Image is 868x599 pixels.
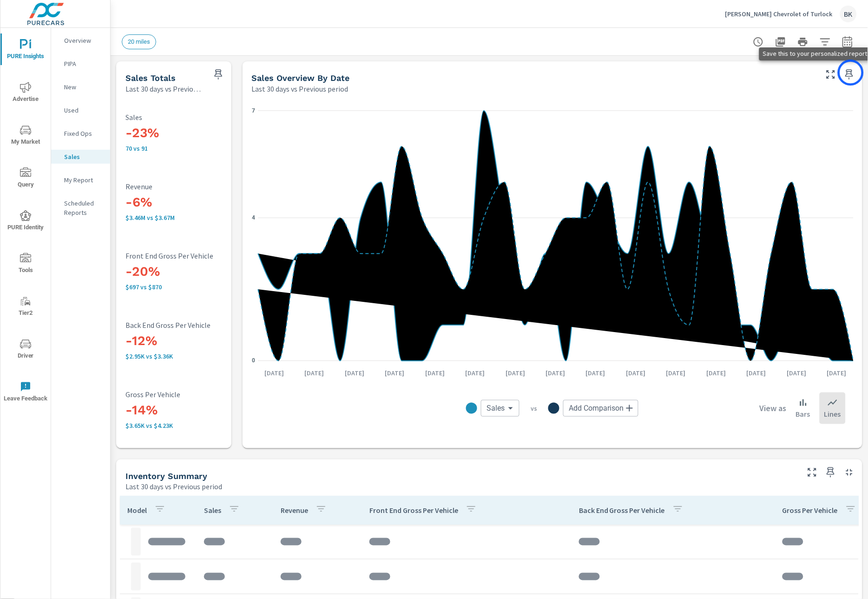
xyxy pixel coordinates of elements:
p: Overview [64,36,103,45]
h3: -12% [125,333,248,349]
button: Make Fullscreen [805,465,820,480]
p: Revenue [281,506,308,515]
div: Sales [51,150,110,164]
p: $697 vs $870 [125,283,248,291]
p: Fixed Ops [64,129,103,138]
h5: Inventory Summary [125,471,207,481]
text: 4 [252,214,255,221]
p: [DATE] [419,368,451,378]
p: [DATE] [258,368,290,378]
span: Save this to your personalized report [823,465,838,480]
p: [DATE] [539,368,572,378]
p: [DATE] [579,368,612,378]
p: Gross Per Vehicle [125,390,248,399]
p: Back End Gross Per Vehicle [579,506,665,515]
span: Driver [3,339,48,361]
p: [DATE] [620,368,652,378]
p: [DATE] [499,368,532,378]
span: Tier2 [3,296,48,319]
p: $2,954 vs $3,365 [125,353,248,360]
p: Front End Gross Per Vehicle [125,252,248,260]
h3: -14% [125,402,248,418]
div: Sales [481,400,519,417]
h3: -6% [125,194,248,210]
p: Back End Gross Per Vehicle [125,321,248,329]
p: Sales [125,113,248,121]
p: $3,461,520 vs $3,668,491 [125,214,248,221]
h3: -20% [125,264,248,280]
p: PIPA [64,59,103,68]
p: My Report [64,175,103,185]
p: Last 30 days vs Previous period [125,481,222,493]
span: Leave Feedback [3,381,48,404]
span: 20 miles [122,38,156,45]
p: [DATE] [338,368,371,378]
p: Front End Gross Per Vehicle [369,506,458,515]
p: [PERSON_NAME] Chevrolet of Turlock [725,10,833,18]
p: Used [64,106,103,115]
p: Bars [796,408,810,419]
span: My Market [3,125,48,147]
span: PURE Identity [3,210,48,233]
span: Query [3,167,48,190]
div: Overview [51,33,110,47]
span: Add Comparison [569,404,624,413]
h3: -23% [125,125,248,141]
p: [DATE] [700,368,733,378]
p: Gross Per Vehicle [783,506,838,515]
p: [DATE] [780,368,813,378]
div: nav menu [0,28,51,413]
p: $3,651 vs $4,234 [125,422,248,429]
text: 7 [252,107,255,114]
h5: Sales Totals [125,73,176,83]
button: Select Date Range [838,33,857,51]
p: [DATE] [660,368,692,378]
div: Fixed Ops [51,126,110,140]
button: "Export Report to PDF" [771,33,790,51]
p: 70 vs 91 [125,145,248,152]
p: [DATE] [740,368,773,378]
p: Lines [824,408,841,419]
p: Scheduled Reports [64,199,103,217]
button: Minimize Widget [842,465,857,480]
div: BK [840,6,857,22]
div: Scheduled Reports [51,196,110,220]
span: Advertise [3,82,48,105]
span: PURE Insights [3,39,48,62]
p: Last 30 days vs Previous period [125,83,204,94]
p: Sales [204,506,221,515]
p: [DATE] [459,368,492,378]
h5: Sales Overview By Date [252,73,350,83]
button: Make Fullscreen [823,67,838,82]
p: [DATE] [379,368,411,378]
div: Add Comparison [563,400,638,417]
p: Model [127,506,147,515]
span: Sales [487,404,505,413]
button: Apply Filters [816,33,835,51]
p: Sales [64,152,103,161]
div: PIPA [51,57,110,71]
span: Tools [3,253,48,276]
div: New [51,80,110,94]
p: [DATE] [821,368,853,378]
p: vs [519,404,548,413]
span: Save this to your personalized report [211,67,226,82]
div: My Report [51,173,110,187]
div: Used [51,103,110,117]
p: New [64,82,103,92]
h6: View as [760,404,787,413]
text: 0 [252,358,255,364]
p: Last 30 days vs Previous period [252,83,349,94]
p: Revenue [125,182,248,191]
button: Print Report [794,33,812,51]
p: [DATE] [298,368,331,378]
